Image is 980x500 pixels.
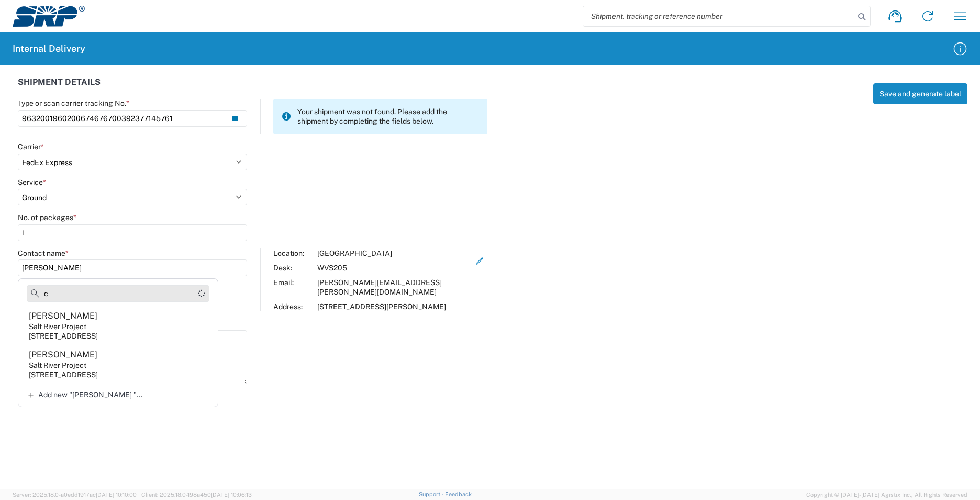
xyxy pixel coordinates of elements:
[29,361,86,370] div: Salt River Project
[273,278,312,297] div: Email:
[18,178,46,187] label: Service
[38,390,142,399] span: Add new "[PERSON_NAME] "...
[273,263,312,273] div: Desk:
[141,492,252,498] span: Client: 2025.18.0-198a450
[29,370,98,379] div: [STREET_ADDRESS]
[18,213,76,222] label: No. of packages
[13,6,85,27] img: srp
[419,491,445,497] a: Support
[29,310,97,322] div: [PERSON_NAME]
[18,248,69,258] label: Contact name
[273,248,312,258] div: Location:
[211,492,252,498] span: [DATE] 10:06:13
[317,302,472,311] div: [STREET_ADDRESS][PERSON_NAME]
[96,492,137,498] span: [DATE] 10:10:00
[297,107,479,126] span: Your shipment was not found. Please add the shipment by completing the fields below.
[29,331,98,341] div: [STREET_ADDRESS]
[13,492,137,498] span: Server: 2025.18.0-a0edd1917ac
[13,42,85,55] h2: Internal Delivery
[273,302,312,311] div: Address:
[583,6,854,26] input: Shipment, tracking or reference number
[18,99,129,108] label: Type or scan carrier tracking No.
[18,78,487,99] div: SHIPMENT DETAILS
[29,349,97,361] div: [PERSON_NAME]
[445,491,472,497] a: Feedback
[317,263,472,273] div: WVS205
[317,248,472,258] div: [GEOGRAPHIC_DATA]
[806,490,967,499] span: Copyright © [DATE]-[DATE] Agistix Inc., All Rights Reserved
[18,142,44,151] label: Carrier
[317,278,472,297] div: [PERSON_NAME][EMAIL_ADDRESS][PERSON_NAME][DOMAIN_NAME]
[29,322,86,331] div: Salt River Project
[873,83,967,104] button: Save and generate label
